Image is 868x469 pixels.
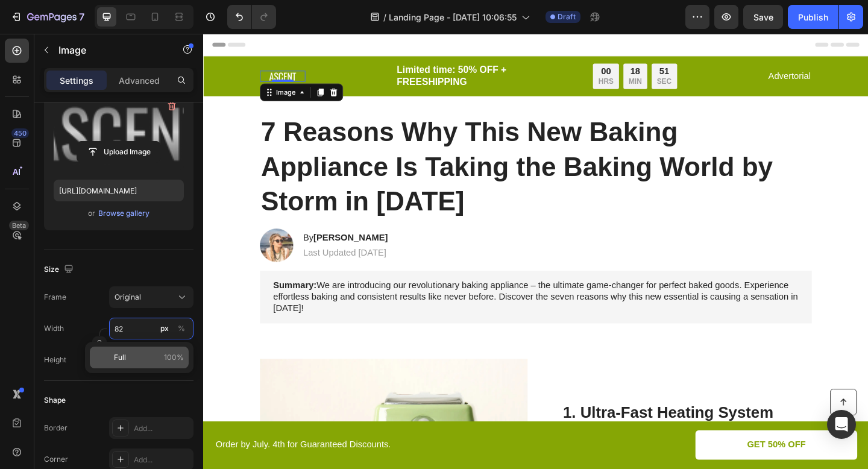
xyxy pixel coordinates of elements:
div: px [160,323,169,334]
div: 51 [493,35,509,48]
h1: 7 Reasons Why This New Baking Appliance Is Taking the Baking World by Storm in [DATE] [61,87,662,203]
p: GET 50% OFF [591,441,655,454]
div: Size [44,262,76,278]
span: or [88,206,95,221]
button: Browse gallery [98,207,150,219]
p: Order by July. 4th for Guaranteed Discounts. [13,441,360,454]
span: 100% [164,352,184,363]
button: Upload Image [77,141,161,163]
div: Browse gallery [98,208,149,219]
div: Shape [44,395,66,406]
div: Rich Text Editor. Editing area: main [107,231,202,247]
span: Draft [558,11,576,22]
button: Original [109,286,193,308]
button: Publish [788,5,838,29]
a: GET 50% OFF [535,432,711,464]
button: px [174,321,189,336]
span: Save [753,12,773,22]
h2: 1. Ultra-Fast Heating System [390,401,662,424]
div: Add... [134,455,190,465]
div: Corner [44,454,68,465]
p: We are introducing our revolutionary baking appliance – the ultimate game-changer for perfect bak... [76,268,647,305]
label: Height [44,354,66,365]
div: Image [77,58,102,69]
strong: [PERSON_NAME] [120,216,201,227]
img: gempages_586355942270960413-5e7baba4-f467-41bc-aa9c-ec2794884455.png [61,40,111,53]
div: Undo/Redo [227,5,276,29]
label: Frame [44,292,66,303]
div: Border [44,423,68,433]
div: 18 [462,35,477,48]
p: MIN [462,48,477,58]
button: 7 [5,5,90,29]
div: Beta [9,221,29,230]
img: gempages_432750572815254551-0dd52757-f501-4f5a-9003-85088b00a725.webp [61,212,98,248]
p: HRS [430,48,446,58]
p: Limited time: 50% OFF + FREESHIPPING [210,33,408,60]
p: Settings [60,74,93,87]
p: Image [58,43,161,57]
p: Last Updated [DATE] [108,233,201,245]
iframe: Design area [203,34,868,469]
input: https://example.com/image.jpg [54,180,184,201]
p: Advertorial [615,40,661,53]
input: px% [109,318,193,339]
button: % [157,321,172,336]
span: / [383,11,386,24]
h2: By [107,215,202,230]
span: Original [115,292,141,303]
span: Full [114,352,126,363]
button: Save [743,5,783,29]
p: 7 [79,10,84,24]
div: Add... [134,423,190,434]
strong: Summary: [76,268,123,279]
label: Width [44,323,64,334]
p: Advanced [119,74,160,87]
div: % [178,323,185,334]
span: Landing Page - [DATE] 10:06:55 [389,11,517,24]
p: SEC [493,48,509,58]
div: 00 [430,35,446,48]
div: Publish [798,11,828,24]
div: 450 [11,128,29,138]
div: Open Intercom Messenger [827,410,856,439]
